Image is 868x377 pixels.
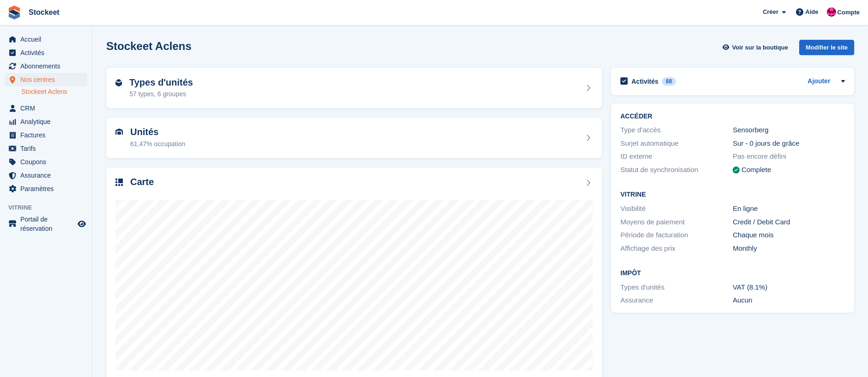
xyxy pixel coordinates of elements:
[115,129,123,135] img: unit-icn-7be61d7bf1b0ce9d3e12c5938cc71ed9869f7b940bace4675aadf7bd6d80202e.svg
[807,76,830,87] a: Ajouter
[20,169,76,182] span: Assurance
[5,102,87,115] a: menu
[130,177,154,187] h2: Carte
[5,169,87,182] a: menu
[115,179,123,186] img: map-icn-33ee37083ee616e46c38cad1a60f524a97daa1e2b2c8c0bc3eb3415660979fc1.svg
[115,79,122,87] img: unit-type-icn-2b2737a686de81e16bb02015468b77c625bbabd49415b5ef34ead5e3b44a266d.svg
[733,138,845,149] div: Sur - 0 jours de grâce
[733,243,845,254] div: Monthly
[21,87,87,96] a: Stockeet Aclens
[5,129,87,142] a: menu
[799,40,854,55] div: Modifier le site
[741,165,771,175] div: Complete
[799,40,854,59] a: Modifier le site
[838,8,860,17] span: Compte
[620,113,845,120] h2: ACCÉDER
[662,77,675,86] div: 88
[130,127,185,137] h2: Unités
[20,102,76,115] span: CRM
[5,33,87,46] a: menu
[5,73,87,86] a: menu
[20,33,76,46] span: Accueil
[5,60,87,73] a: menu
[620,151,733,162] div: ID externe
[733,125,845,136] div: Sensorberg
[7,6,21,19] img: stora-icon-8386f47178a22dfd0bd8f6a31ec36ba5ce8667c1dd55bd0f319d3a0aa187defe.svg
[631,77,658,86] h2: Activités
[20,155,76,168] span: Coupons
[8,203,92,212] span: Vitrine
[5,46,87,59] a: menu
[620,295,733,306] div: Assurance
[106,40,192,52] h2: Stockeet Aclens
[620,204,733,214] div: Visibilité
[5,142,87,155] a: menu
[25,5,63,20] a: Stockeet
[106,68,602,109] a: Types d'unités 57 types, 6 groupes
[20,215,76,233] span: Portail de réservation
[20,60,76,73] span: Abonnements
[20,46,76,59] span: Activités
[733,204,845,214] div: En ligne
[620,282,733,293] div: Types d'unités
[76,218,87,229] a: Boutique d'aperçu
[620,217,733,228] div: Moyens de paiement
[620,138,733,149] div: Surjet automatique
[20,142,76,155] span: Tarifs
[805,7,818,17] span: Aide
[620,243,733,254] div: Affichage des prix
[733,217,845,228] div: Credit / Debit Card
[620,165,733,175] div: Statut de synchronisation
[5,155,87,168] a: menu
[733,295,845,306] div: Aucun
[620,270,845,277] h2: Impôt
[733,282,845,293] div: VAT (8.1%)
[763,7,778,17] span: Créer
[129,89,193,99] div: 57 types, 6 groupes
[620,191,845,198] h2: Vitrine
[5,215,87,233] a: menu
[5,115,87,128] a: menu
[733,151,845,162] div: Pas encore défini
[732,43,788,52] span: Voir sur la boutique
[5,182,87,195] a: menu
[20,129,76,142] span: Factures
[20,115,76,128] span: Analytique
[620,125,733,136] div: Type d'accès
[130,139,185,149] div: 61,47% occupation
[620,230,733,241] div: Période de facturation
[106,117,602,158] a: Unités 61,47% occupation
[827,7,836,17] img: Valentin BURDET
[733,230,845,241] div: Chaque mois
[722,40,792,55] a: Voir sur la boutique
[129,77,193,88] h2: Types d'unités
[20,73,76,86] span: Nos centres
[20,182,76,195] span: Paramètres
